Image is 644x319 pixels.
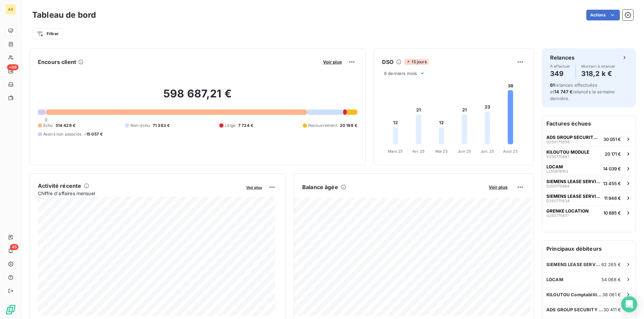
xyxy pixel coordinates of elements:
[621,296,637,312] div: Open Intercom Messenger
[38,190,241,197] span: Chiffre d'affaires mensuel
[246,185,262,190] span: Voir plus
[10,244,18,250] span: 45
[581,64,615,68] span: Montant à relancer
[489,184,507,190] span: Voir plus
[546,149,589,155] span: KILOUTOU MODULE
[550,82,555,88] span: 61
[542,115,636,132] h6: Factures échues
[412,149,425,154] tspan: Avr. 25
[84,131,103,137] span: -15 057 €
[546,199,570,203] span: D250775634
[542,205,636,220] button: GRENKE LOCATIONG25077587710 885 €
[546,277,563,282] span: LOCAM
[550,82,615,101] span: relances effectuées et relancés la semaine dernière.
[43,123,53,129] span: Échu
[604,195,621,201] span: 11 946 €
[32,28,63,39] button: Filtrer
[404,59,428,65] span: 15 jours
[38,58,76,66] h6: Encours client
[546,262,601,267] span: SIEMENS LEASE SERVICES
[542,176,636,190] button: SIEMENS LEASE SERVICESS25077586413 455 €
[601,262,621,267] span: 62 265 €
[601,277,621,282] span: 54 068 €
[546,292,602,297] span: KILOUTOU Comptabilité fournisseur
[481,149,494,154] tspan: Juil. 25
[388,149,403,154] tspan: Mars 25
[32,9,96,21] h3: Tableau de bord
[302,183,338,191] h6: Balance âgée
[546,169,568,173] span: L250876153
[546,140,570,144] span: D250775858
[435,149,448,154] tspan: Mai 25
[550,54,575,62] h6: Relances
[43,131,82,137] span: Avoirs non associés
[56,123,75,129] span: 514 429 €
[542,161,636,176] button: LOCAML25087615314 039 €
[458,149,471,154] tspan: Juin 25
[340,123,357,129] span: 20 198 €
[605,151,621,157] span: 20 171 €
[603,210,621,216] span: 10 885 €
[5,4,16,15] div: AG
[487,184,509,190] button: Voir plus
[323,59,342,65] span: Voir plus
[546,155,569,159] span: V250775897
[602,292,621,297] span: 36 061 €
[7,64,18,70] span: +99
[546,208,589,214] span: GRENKE LOCATION
[5,66,16,76] a: +99
[550,68,570,79] h4: 349
[603,307,621,312] span: 30 411 €
[5,304,16,315] img: Logo LeanPay
[244,184,264,190] button: Voir plus
[38,87,357,107] h2: 598 687,21 €
[546,184,569,188] span: S250775864
[542,146,636,161] button: KILOUTOU MODULEV25077589720 171 €
[384,71,417,76] span: 6 derniers mois
[546,193,601,199] span: SIEMENS LEASE SERVICES
[546,135,601,140] span: ADS GROUP SECURITY G.C.
[546,164,563,169] span: LOCAM
[581,68,615,79] h4: 318,2 k €
[542,190,636,205] button: SIEMENS LEASE SERVICESD25077563411 946 €
[38,182,81,190] h6: Activité récente
[45,117,47,123] span: 0
[308,123,337,129] span: Recouvrement
[382,58,393,66] h6: DSO
[546,307,603,312] span: ADS GROUP SECURITY G.C.
[153,123,170,129] span: 71 383 €
[546,214,569,218] span: G250775877
[238,123,253,129] span: 7 734 €
[603,166,621,171] span: 14 039 €
[542,132,636,146] button: ADS GROUP SECURITY G.C.D25077585830 051 €
[603,181,621,186] span: 13 455 €
[321,59,344,65] button: Voir plus
[554,89,573,94] span: 14 747 €
[130,123,150,129] span: Non-échu
[225,123,235,129] span: Litige
[503,149,518,154] tspan: Août 25
[586,10,620,20] button: Actions
[550,64,570,68] span: À effectuer
[603,137,621,142] span: 30 051 €
[542,241,636,257] h6: Principaux débiteurs
[546,179,600,184] span: SIEMENS LEASE SERVICES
